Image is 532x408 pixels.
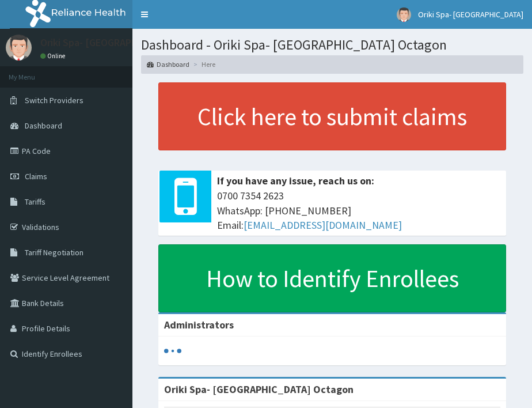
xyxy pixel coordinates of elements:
[158,244,506,312] a: How to Identify Enrollees
[164,383,354,396] strong: Oriki Spa- [GEOGRAPHIC_DATA] Octagon
[141,37,523,52] h1: Dashboard - Oriki Spa- [GEOGRAPHIC_DATA] Octagon
[25,120,62,131] span: Dashboard
[147,59,189,69] a: Dashboard
[40,37,180,48] p: Oriki Spa- [GEOGRAPHIC_DATA]
[6,35,32,61] img: User Image
[25,197,45,207] span: Tariffs
[217,174,374,187] b: If you have any issue, reach us on:
[40,52,68,60] a: Online
[418,9,523,20] span: Oriki Spa- [GEOGRAPHIC_DATA]
[25,95,83,105] span: Switch Providers
[164,318,234,331] b: Administrators
[25,171,47,182] span: Claims
[244,218,402,232] a: [EMAIL_ADDRESS][DOMAIN_NAME]
[397,7,411,22] img: User Image
[164,342,181,360] svg: audio-loading
[158,82,506,150] a: Click here to submit claims
[25,247,83,258] span: Tariff Negotiation
[191,59,215,69] li: Here
[217,188,500,233] span: 0700 7354 2623 WhatsApp: [PHONE_NUMBER] Email:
